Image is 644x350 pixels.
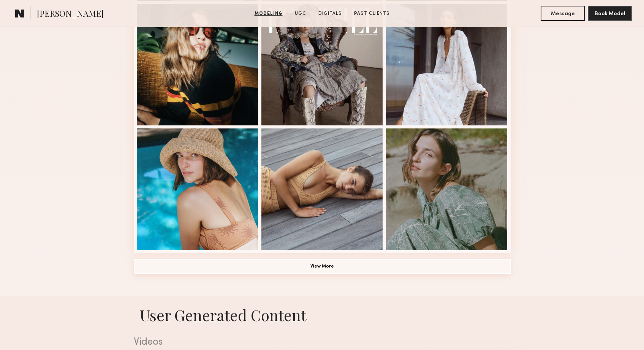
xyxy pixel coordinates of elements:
[134,259,511,274] button: View More
[128,305,517,325] h1: User Generated Content
[541,6,585,21] button: Message
[351,10,393,17] a: Past Clients
[37,8,104,21] span: [PERSON_NAME]
[588,6,632,21] button: Book Model
[252,10,286,17] a: Modeling
[134,337,511,347] div: Videos
[292,10,309,17] a: UGC
[315,10,345,17] a: Digitals
[588,10,632,16] a: Book Model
